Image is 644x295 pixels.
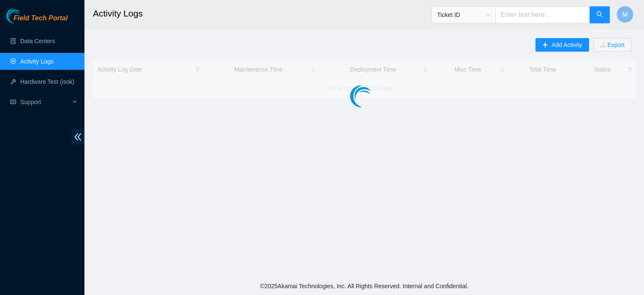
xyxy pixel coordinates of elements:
button: M [617,6,633,23]
a: Hardware Test (isok) [20,78,74,85]
button: search [590,6,610,23]
button: downloadExport [593,38,631,52]
span: Field Tech Portal [14,14,68,22]
a: Akamai TechnologiesField Tech Portal [6,15,68,26]
img: Akamai Technologies [6,8,43,23]
span: plus [542,42,548,49]
input: Enter text here... [495,6,590,23]
span: read [10,99,16,105]
span: Add Activity [552,40,582,50]
button: plusAdd Activity [535,38,589,52]
span: double-left [71,129,84,145]
span: M [622,9,628,20]
a: Activity Logs [20,58,54,65]
a: Data Centers [20,38,55,44]
footer: © 2025 Akamai Technologies, Inc. All Rights Reserved. Internal and Confidential. [84,277,644,295]
span: Support [20,94,70,110]
span: Ticket ID [437,8,490,21]
span: search [596,11,603,19]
